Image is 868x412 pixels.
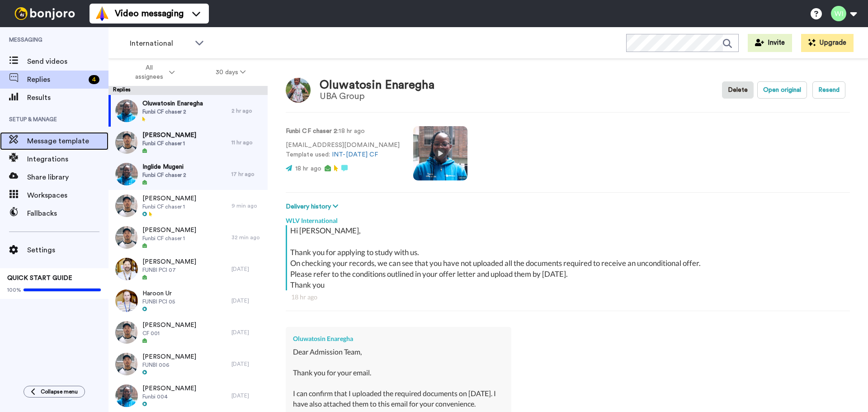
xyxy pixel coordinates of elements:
[27,245,108,256] span: Settings
[27,56,108,67] span: Send videos
[27,154,108,165] span: Integrations
[142,235,196,242] span: Funbi CF chaser 1
[748,34,792,52] button: Invite
[142,266,196,274] span: FUNBI PCI 07
[142,361,196,369] span: FUNBI 006
[27,136,108,147] span: Message template
[142,162,186,171] span: Inglide Mugeni
[142,99,203,108] span: Oluwatosin Enaregha
[142,226,196,235] span: [PERSON_NAME]
[108,158,268,190] a: Inglide MugeniFunbi CF chaser 217 hr ago
[142,352,196,361] span: [PERSON_NAME]
[231,202,263,209] div: 9 min ago
[757,81,807,99] button: Open original
[108,348,268,380] a: [PERSON_NAME]FUNBI 006[DATE]
[108,317,268,348] a: [PERSON_NAME]CF 001[DATE]
[115,226,138,249] img: f555942a-3537-49c4-88e3-4608a442e57f-thumb.jpg
[108,253,268,285] a: [PERSON_NAME]FUNBI PCI 07[DATE]
[195,64,266,81] button: 30 days
[108,380,268,412] a: [PERSON_NAME]Funbi 004[DATE]
[108,127,268,158] a: [PERSON_NAME]Funbi CF chaser 111 hr ago
[722,81,754,99] button: Delete
[27,190,108,201] span: Workspaces
[115,321,138,344] img: 6e96bc2d-f13c-4f31-a1a5-70699ff96792-thumb.jpg
[142,393,196,400] span: Funbi 004
[110,60,195,85] button: All assignees
[286,128,337,134] strong: Funbi CF chaser 2
[231,392,263,399] div: [DATE]
[95,6,109,21] img: vm-color.svg
[115,258,138,280] img: 9dfb7d97-2856-4181-85e0-e99e13665e2b-thumb.jpg
[231,234,263,241] div: 32 min ago
[231,329,263,336] div: [DATE]
[142,140,196,147] span: Funbi CF chaser 1
[290,225,848,290] div: Hi [PERSON_NAME], Thank you for applying to study with us. On checking your records, we can see t...
[142,298,175,305] span: FUNBI PCI 05
[142,257,196,266] span: [PERSON_NAME]
[115,353,138,375] img: 20357b13-09c5-4b1e-98cd-6bacbcb48d6b-thumb.jpg
[115,7,184,20] span: Video messaging
[108,95,268,127] a: Oluwatosin EnareghaFunbi CF chaser 22 hr ago
[108,285,268,317] a: Haroon UrFUNBI PCI 05[DATE]
[231,360,263,368] div: [DATE]
[27,172,108,183] span: Share library
[24,386,85,398] button: Collapse menu
[286,202,341,212] button: Delivery history
[142,330,196,337] span: CF 001
[108,86,268,95] div: Replies
[89,75,99,84] div: 4
[108,190,268,222] a: [PERSON_NAME]Funbi CF chaser 19 min ago
[286,212,850,225] div: WLV International
[286,78,311,103] img: Image of Oluwatosin Enaregha
[231,265,263,273] div: [DATE]
[27,208,108,219] span: Fallbacks
[231,139,263,146] div: 11 hr ago
[108,222,268,253] a: [PERSON_NAME]Funbi CF chaser 132 min ago
[41,388,78,395] span: Collapse menu
[291,293,844,302] div: 18 hr ago
[142,321,196,330] span: [PERSON_NAME]
[115,131,138,154] img: f555942a-3537-49c4-88e3-4608a442e57f-thumb.jpg
[115,384,138,407] img: 27eae013-6e91-46e1-8cbe-64125cb1c4be-thumb.jpg
[142,384,196,393] span: [PERSON_NAME]
[7,286,21,294] span: 100%
[142,108,203,115] span: Funbi CF chaser 2
[320,79,434,92] div: Oluwatosin Enaregha
[142,194,196,203] span: [PERSON_NAME]
[142,131,196,140] span: [PERSON_NAME]
[142,203,196,210] span: Funbi CF chaser 1
[286,141,400,160] p: [EMAIL_ADDRESS][DOMAIN_NAME] Template used:
[131,63,167,81] span: All assignees
[115,163,138,185] img: aa4d0603-80e3-4e58-a0fb-b2947d5a03b5-thumb.jpg
[801,34,854,52] button: Upgrade
[27,92,108,103] span: Results
[231,297,263,304] div: [DATE]
[231,170,263,178] div: 17 hr ago
[812,81,845,99] button: Resend
[320,91,434,101] div: UBA Group
[115,194,138,217] img: f555942a-3537-49c4-88e3-4608a442e57f-thumb.jpg
[293,334,504,343] div: Oluwatosin Enaregha
[286,127,400,136] p: : 18 hr ago
[27,74,85,85] span: Replies
[231,107,263,114] div: 2 hr ago
[332,152,378,158] a: INT-[DATE] CF
[142,171,186,179] span: Funbi CF chaser 2
[115,99,138,122] img: aa4d0603-80e3-4e58-a0fb-b2947d5a03b5-thumb.jpg
[7,275,72,281] span: QUICK START GUIDE
[130,38,190,49] span: International
[11,7,79,20] img: bj-logo-header-white.svg
[142,289,175,298] span: Haroon Ur
[115,289,138,312] img: c09c68b7-9708-48cd-a98b-e626f11a0c1e-thumb.jpg
[295,166,321,172] span: 18 hr ago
